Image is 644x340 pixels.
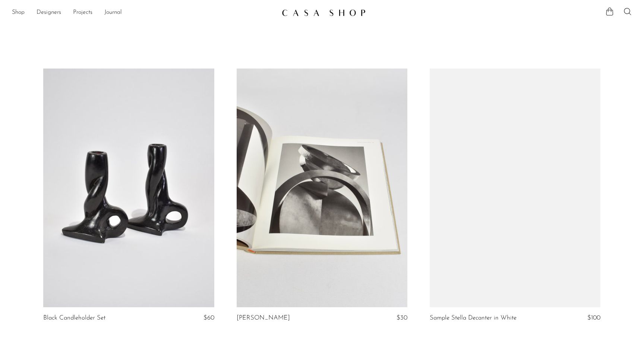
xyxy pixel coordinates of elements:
span: $30 [397,315,407,321]
a: Designers [37,8,61,18]
a: Shop [12,8,25,18]
span: $60 [203,315,214,321]
a: Journal [104,8,122,18]
a: [PERSON_NAME] [237,315,290,321]
a: Projects [73,8,92,18]
span: $100 [587,315,600,321]
nav: Desktop navigation [12,6,276,19]
a: Black Candleholder Set [43,315,105,321]
ul: NEW HEADER MENU [12,6,276,19]
a: Sample Stella Decanter in White [430,315,517,321]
